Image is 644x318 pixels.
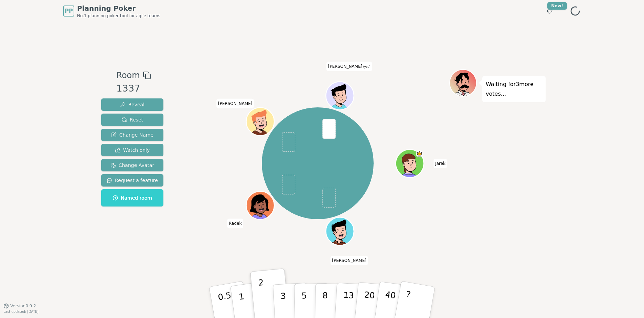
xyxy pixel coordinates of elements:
button: New! [544,5,556,17]
button: Click to change your avatar [326,82,353,109]
span: Reveal [120,101,144,108]
span: Version 0.9.2 [10,303,36,309]
button: Version0.9.2 [3,303,36,309]
span: No.1 planning poker tool for agile teams [77,13,160,19]
span: Reset [121,116,143,123]
button: Change Name [101,129,163,141]
div: New! [547,2,567,10]
span: Click to change your name [326,62,372,71]
span: Click to change your name [216,98,254,108]
span: Jarek is the host [416,150,423,157]
p: 2 [258,278,267,315]
button: Reveal [101,98,163,111]
button: Named room [101,189,163,206]
button: Request a feature [101,174,163,187]
span: PP [65,7,73,15]
span: Click to change your name [433,159,447,168]
span: Click to change your name [330,255,368,265]
span: Request a feature [107,177,158,184]
span: Click to change your name [227,219,243,228]
span: (you) [362,65,371,68]
div: 1337 [116,82,151,96]
span: Change Name [111,131,153,138]
a: PPPlanning PokerNo.1 planning poker tool for agile teams [63,3,160,19]
button: Reset [101,114,163,126]
span: Planning Poker [77,3,160,13]
span: Last updated: [DATE] [3,310,39,314]
span: Room [116,69,140,82]
p: Waiting for 3 more votes... [486,79,542,99]
span: Named room [112,194,152,201]
span: Watch only [115,147,150,153]
button: Change Avatar [101,159,163,171]
button: Watch only [101,144,163,156]
span: Change Avatar [110,162,154,169]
